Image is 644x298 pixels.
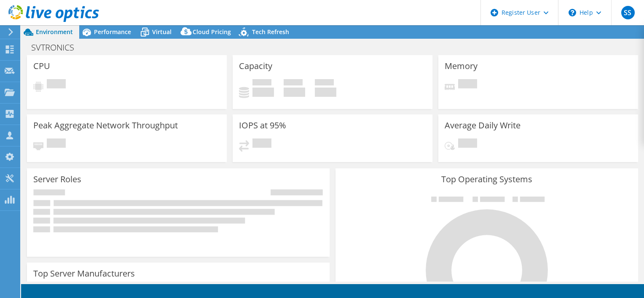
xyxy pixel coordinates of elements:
span: Pending [458,138,477,150]
span: Total [315,79,334,88]
span: Free [284,79,303,88]
h3: Top Server Manufacturers [33,269,135,278]
span: Used [252,79,271,88]
svg: \n [569,9,576,16]
h4: 0 GiB [252,88,274,97]
h4: 0 GiB [315,88,336,97]
h1: SVTRONICS [27,43,87,52]
span: SS [621,6,635,19]
h3: IOPS at 95% [239,121,286,130]
span: Cloud Pricing [193,28,231,36]
h3: Memory [445,61,478,71]
span: Environment [36,28,73,36]
span: Pending [458,79,477,90]
h4: 0 GiB [284,88,305,97]
h3: Top Operating Systems [342,175,632,184]
span: Performance [94,28,131,36]
h3: CPU [33,61,50,71]
h3: Peak Aggregate Network Throughput [33,121,178,130]
h3: Average Daily Write [445,121,521,130]
span: Pending [47,138,66,150]
h3: Server Roles [33,175,81,184]
span: Tech Refresh [252,28,289,36]
span: Pending [47,79,66,90]
span: Pending [252,138,271,150]
h3: Capacity [239,61,272,71]
span: Virtual [152,28,172,36]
